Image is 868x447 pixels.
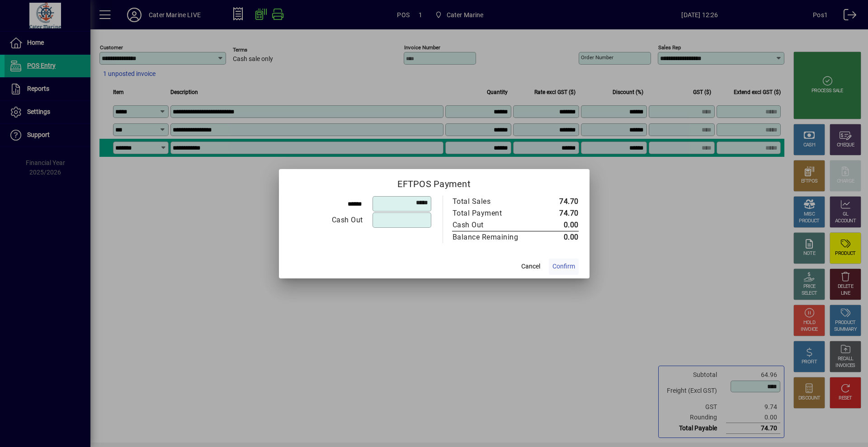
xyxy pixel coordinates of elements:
button: Cancel [516,259,545,275]
td: 74.70 [538,196,579,207]
td: Total Payment [452,207,538,219]
span: Confirm [552,262,575,271]
h2: EFTPOS Payment [279,169,590,195]
td: 74.70 [538,207,579,219]
div: Cash Out [290,215,363,226]
div: Cash Out [453,220,528,231]
td: 0.00 [538,219,579,231]
button: Confirm [549,259,579,275]
td: Total Sales [452,196,538,207]
div: Balance Remaining [453,232,528,243]
td: 0.00 [538,231,579,243]
span: Cancel [521,262,540,271]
